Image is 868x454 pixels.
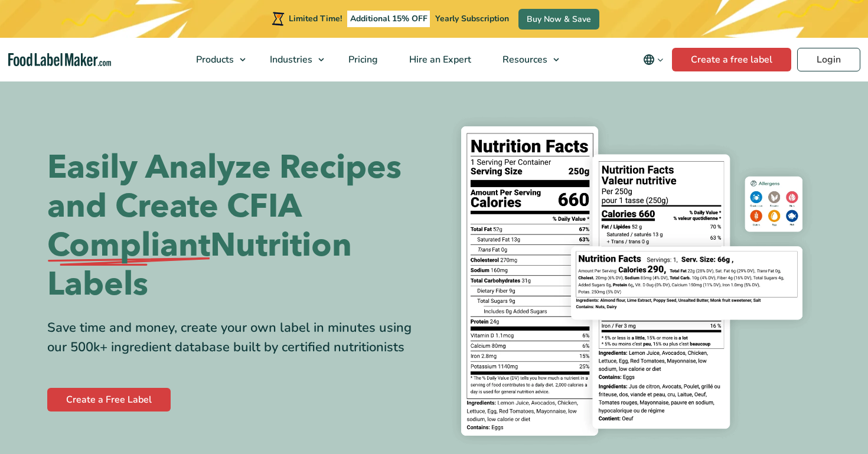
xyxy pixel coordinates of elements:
a: Buy Now & Save [518,9,599,30]
h1: Easily Analyze Recipes and Create CFIA Nutrition Labels [47,148,425,304]
button: Change language [635,48,672,71]
span: Additional 15% OFF [347,11,430,27]
a: Industries [254,38,330,81]
span: Limited Time! [289,13,342,24]
a: Products [181,38,252,81]
span: Industries [266,53,314,66]
a: Food Label Maker homepage [8,53,111,67]
a: Create a Free Label [47,388,171,411]
a: Login [797,48,860,71]
span: Products [192,53,235,66]
a: Pricing [333,38,391,81]
span: Resources [499,53,549,66]
a: Create a free label [672,48,791,71]
span: Compliant [47,226,210,265]
span: Yearly Subscription [435,13,509,24]
span: Pricing [345,53,379,66]
a: Resources [487,38,565,81]
span: Hire an Expert [406,53,472,66]
a: Hire an Expert [394,38,484,81]
div: Save time and money, create your own label in minutes using our 500k+ ingredient database built b... [47,318,425,357]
